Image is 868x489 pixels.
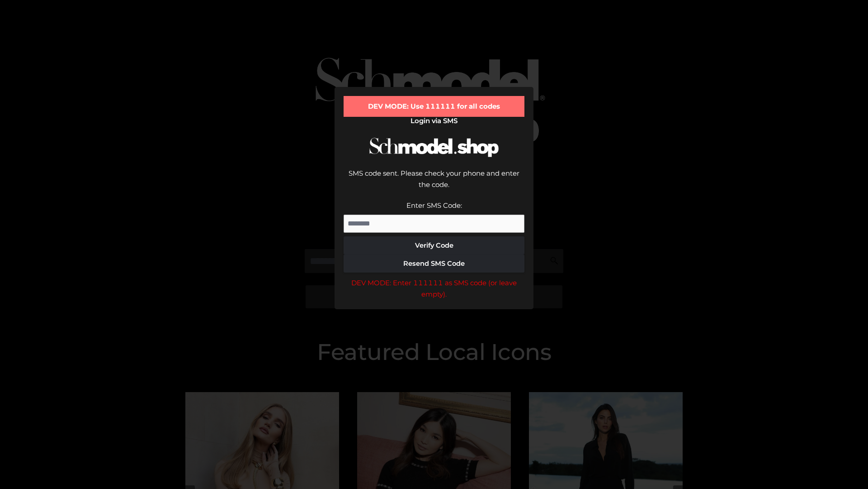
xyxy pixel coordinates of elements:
[344,236,524,254] button: Verify Code
[344,96,524,117] div: DEV MODE: Use 111111 for all codes
[344,168,524,200] div: SMS code sent. Please check your phone and enter the code.
[344,117,524,125] h2: Login via SMS
[344,254,524,273] button: Resend SMS Code
[366,129,502,165] img: Schmodel Logo
[406,201,462,210] label: Enter SMS Code:
[344,277,524,300] div: DEV MODE: Enter 111111 as SMS code (or leave empty).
